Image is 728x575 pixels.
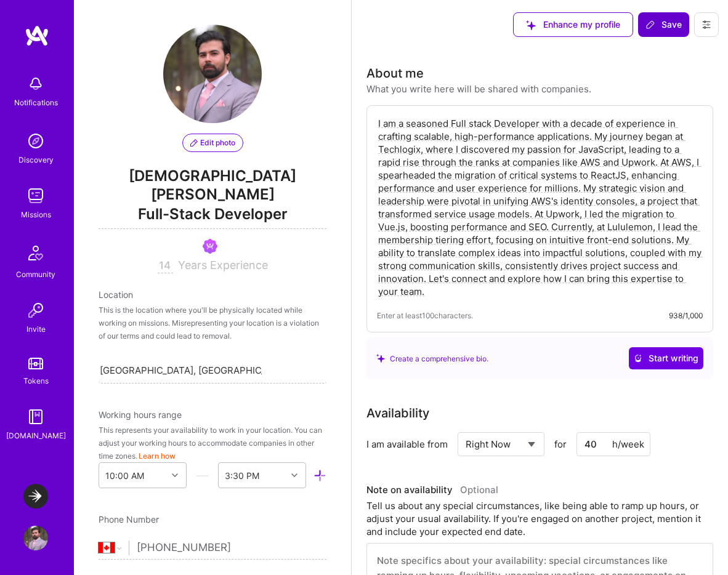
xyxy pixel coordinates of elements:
span: Optional [460,484,498,496]
div: This represents your availability to work in your location. You can adjust your working hours to ... [99,424,326,462]
i: icon Chevron [291,472,297,478]
div: Location [99,288,326,301]
div: Discovery [18,153,54,166]
span: Phone Number [99,514,159,525]
span: Working hours range [99,409,182,420]
div: I am available from [366,438,448,451]
a: User Avatar [20,526,51,550]
div: Missions [21,208,51,221]
img: tokens [28,358,43,369]
i: icon SuggestedTeams [526,20,536,30]
img: discovery [23,129,48,153]
i: icon SuggestedTeams [376,354,385,363]
img: User Avatar [163,25,262,123]
div: About me [366,64,424,82]
span: Full-Stack Developer [99,204,326,229]
div: Community [16,268,55,281]
span: Enter at least 100 characters. [377,309,473,322]
img: Invite [23,298,48,323]
div: 10:00 AM [105,469,144,482]
div: What you write here will be shared with companies. [366,82,591,95]
textarea: I am a seasoned Full stack Developer with a decade of experience in crafting scalable, high-perfo... [377,116,703,299]
img: guide book [23,404,48,429]
button: Start writing [629,347,703,369]
span: Start writing [634,352,698,364]
button: Edit photo [182,134,243,152]
button: Enhance my profile [513,12,633,37]
div: Tell us about any special circumstances, like being able to ramp up hours, or adjust your usual a... [366,499,713,538]
img: LaunchDarkly: Experimentation Delivery Team [23,484,48,509]
img: Been on Mission [203,239,217,254]
div: 3:30 PM [225,469,259,482]
input: XX [576,432,650,456]
span: Enhance my profile [526,18,620,31]
a: LaunchDarkly: Experimentation Delivery Team [20,484,51,509]
i: icon PencilPurple [190,139,198,147]
input: XX [158,259,173,273]
div: Tokens [23,374,49,387]
div: Availability [366,404,429,422]
div: h/week [612,438,644,451]
button: Learn how [139,449,176,462]
img: User Avatar [23,526,48,550]
span: for [554,438,567,451]
input: +1 (000) 000-0000 [137,530,326,566]
div: Create a comprehensive bio. [376,352,488,365]
button: Save [638,12,689,37]
span: Edit photo [190,137,235,148]
img: Community [21,238,51,268]
div: Invite [26,323,46,336]
span: Years Experience [178,259,268,271]
span: Save [645,18,682,31]
div: This is the location where you'll be physically located while working on missions. Misrepresentin... [99,304,326,342]
div: 938/1,000 [669,309,703,322]
div: Note on availability [366,481,498,499]
img: teamwork [23,183,48,208]
img: bell [23,71,48,96]
div: Notifications [14,96,58,109]
i: icon Chevron [172,472,178,478]
div: [DOMAIN_NAME] [6,429,66,442]
img: logo [25,25,49,47]
span: [DEMOGRAPHIC_DATA][PERSON_NAME] [99,167,326,204]
i: icon HorizontalInLineDivider [196,469,209,482]
i: icon CrystalBallWhite [634,354,642,363]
